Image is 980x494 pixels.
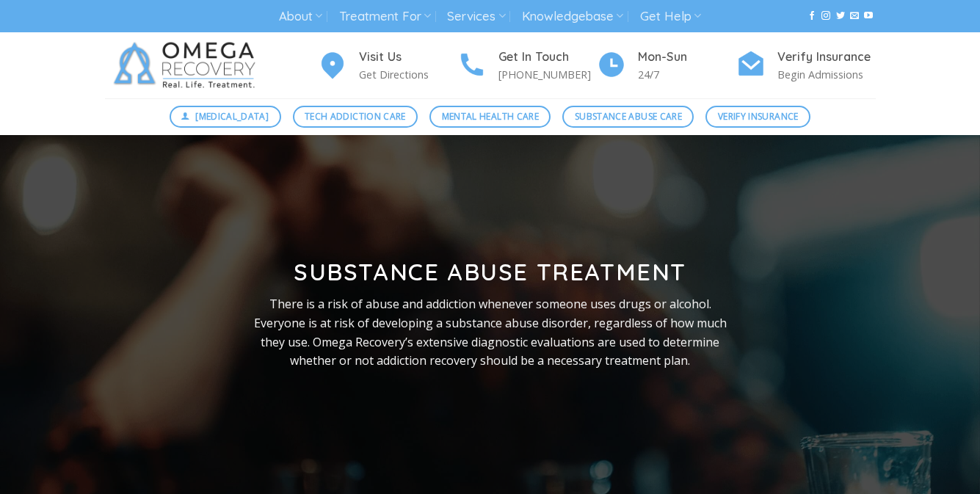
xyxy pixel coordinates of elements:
[447,3,505,30] a: Services
[498,48,597,67] h4: Get In Touch
[850,11,859,21] a: Send us an email
[864,11,873,21] a: Follow on YouTube
[836,11,845,21] a: Follow on Twitter
[498,66,597,83] p: [PHONE_NUMBER]
[170,106,281,128] a: [MEDICAL_DATA]
[821,11,830,21] a: Follow on Instagram
[457,48,597,84] a: Get In Touch [PHONE_NUMBER]
[718,109,799,123] span: Verify Insurance
[279,3,322,30] a: About
[429,106,551,128] a: Mental Health Care
[736,48,876,84] a: Verify Insurance Begin Admissions
[640,3,701,30] a: Get Help
[359,66,457,83] p: Get Directions
[359,48,457,67] h4: Visit Us
[318,48,457,84] a: Visit Us Get Directions
[575,109,682,123] span: Substance Abuse Care
[253,295,728,370] p: There is a risk of abuse and addiction whenever someone uses drugs or alcohol. Everyone is at ris...
[293,106,418,128] a: Tech Addiction Care
[777,48,876,67] h4: Verify Insurance
[305,109,406,123] span: Tech Addiction Care
[195,109,269,123] span: [MEDICAL_DATA]
[807,11,816,21] a: Follow on Facebook
[562,106,694,128] a: Substance Abuse Care
[777,66,876,83] p: Begin Admissions
[339,3,431,30] a: Treatment For
[638,48,736,67] h4: Mon-Sun
[705,106,810,128] a: Verify Insurance
[294,257,686,286] strong: Substance Abuse Treatment
[442,109,539,123] span: Mental Health Care
[522,3,623,30] a: Knowledgebase
[105,32,270,98] img: Omega Recovery
[638,66,736,83] p: 24/7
